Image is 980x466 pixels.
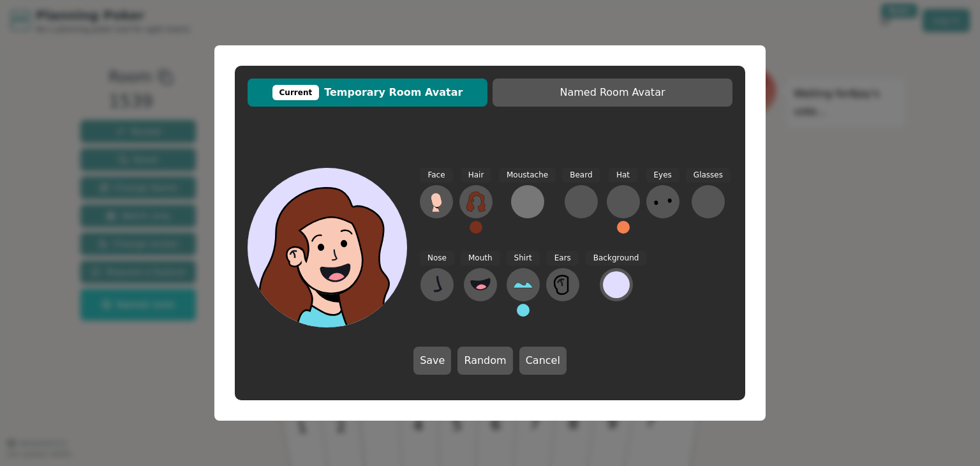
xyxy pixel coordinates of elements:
[272,85,320,100] div: Current
[609,168,637,183] span: Hat
[461,168,492,183] span: Hair
[499,168,556,183] span: Moustache
[519,347,567,375] button: Cancel
[547,251,579,266] span: Ears
[493,79,732,107] button: Named Room Avatar
[420,168,452,183] span: Face
[586,251,647,266] span: Background
[499,85,726,100] span: Named Room Avatar
[457,347,512,375] button: Random
[686,168,731,183] span: Glasses
[254,85,481,100] span: Temporary Room Avatar
[248,79,487,107] button: CurrentTemporary Room Avatar
[507,251,540,266] span: Shirt
[461,251,500,266] span: Mouth
[646,168,679,183] span: Eyes
[420,251,454,266] span: Nose
[562,168,600,183] span: Beard
[413,347,451,375] button: Save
